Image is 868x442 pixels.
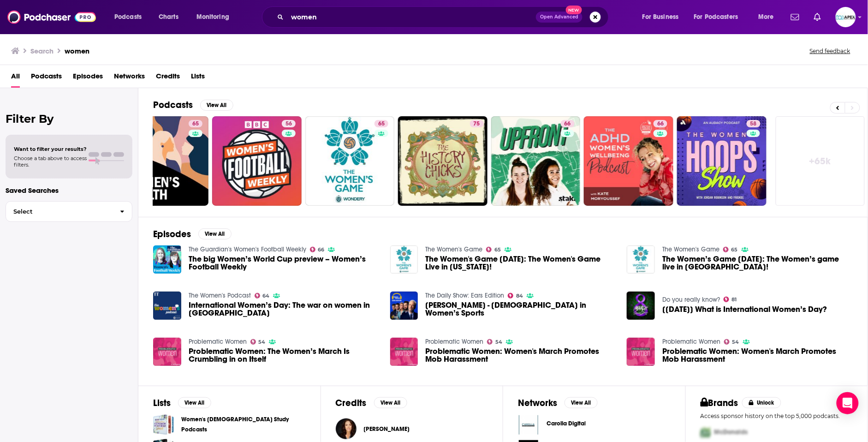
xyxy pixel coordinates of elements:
span: 66 [565,119,571,129]
a: 65 [119,116,209,206]
img: The Women's Game 6/11/25: The Women's Game Live in Vermont! [390,245,418,274]
button: open menu [108,10,154,24]
h2: Lists [153,397,171,409]
button: View All [198,228,232,239]
h2: Brands [701,397,739,409]
a: 66 [584,116,673,206]
p: Saved Searches [6,186,132,195]
span: Select [6,209,113,215]
a: International Women’s Day: The war on women in Palestine [189,301,379,317]
button: Unlock [742,397,781,408]
a: 66 [654,120,667,127]
a: 56 [282,120,296,127]
div: Open Intercom Messenger [837,392,859,414]
a: 75 [470,120,484,127]
button: View All [374,397,407,408]
img: Cherie Burton [336,418,357,439]
span: For Business [642,11,679,24]
a: Women's [DEMOGRAPHIC_DATA] Study Podcasts [181,414,306,435]
a: The Guardian's Women's Football Weekly [189,245,306,253]
span: Carolla Digital [547,420,586,427]
span: Monitoring [196,11,229,24]
span: 66 [318,248,324,252]
a: 66 [310,247,325,252]
a: 65 [723,247,738,252]
span: McDonalds [714,429,748,436]
a: Veronica Ivy - Trans Women in Women’s Sports [425,301,616,317]
a: Podchaser - Follow, Share and Rate Podcasts [7,8,96,26]
span: 58 [750,119,757,129]
span: [PERSON_NAME] - [DEMOGRAPHIC_DATA] in Women’s Sports [425,301,616,317]
span: [[DATE]] What is International Women’s Day? [662,305,827,313]
a: The Daily Show: Ears Edition [425,292,504,299]
span: Charts [159,11,178,24]
a: 65 [375,120,388,127]
a: Problematic Women [662,338,720,346]
img: Carolla Digital logo [518,414,539,436]
a: The big Women’s World Cup preview – Women’s Football Weekly [189,255,379,271]
img: [WOMEN'S DAY] What is International Women’s Day? [627,292,655,320]
button: View All [178,397,211,408]
img: The big Women’s World Cup preview – Women’s Football Weekly [153,245,181,274]
span: 75 [474,119,480,129]
a: Do you really know? [662,296,720,304]
a: Problematic Women: The Women’s March Is Crumbling in on Itself [153,338,181,366]
button: Send feedback [807,47,853,55]
span: Choose a tab above to access filters. [14,155,87,168]
a: CreditsView All [336,397,407,409]
img: First Pro Logo [697,423,714,442]
a: Problematic Women: The Women’s March Is Crumbling in on Itself [189,347,379,363]
a: 54 [487,339,502,345]
h2: Filter By [6,112,132,125]
span: More [758,11,774,24]
span: 56 [285,119,292,129]
a: 54 [724,339,739,345]
a: 64 [255,293,270,299]
button: open menu [636,10,690,24]
img: Veronica Ivy - Trans Women in Women’s Sports [390,292,418,320]
button: open menu [688,10,752,24]
a: Show notifications dropdown [787,9,803,25]
img: International Women’s Day: The war on women in Palestine [153,292,181,320]
h2: Credits [336,397,367,409]
img: Problematic Women: Women's March Promotes Mob Harassment [390,338,418,366]
img: Problematic Women: Women's March Promotes Mob Harassment [627,338,655,366]
button: Show profile menu [836,7,856,27]
span: 81 [732,298,737,302]
a: 65 [305,116,395,206]
a: Problematic Women: Women's March Promotes Mob Harassment [662,347,853,363]
p: Access sponsor history on the top 5,000 podcasts. [701,412,853,419]
span: 64 [262,294,269,298]
a: Problematic Women: Women's March Promotes Mob Harassment [425,347,616,363]
a: Networks [114,69,145,88]
span: International Women’s Day: The war on women in [GEOGRAPHIC_DATA] [189,301,379,317]
span: New [566,6,583,14]
span: 66 [657,119,664,129]
a: Women's Bible Study Podcasts [153,414,174,435]
a: 54 [250,339,266,345]
img: User Profile [836,7,856,27]
a: Credits [156,69,180,88]
button: Open AdvancedNew [536,12,583,23]
button: open menu [190,10,241,24]
span: Lists [191,69,205,88]
span: The Women's Game [DATE]: The Women's Game Live in [US_STATE]! [425,255,616,271]
span: 84 [516,294,523,298]
span: 65 [378,119,385,129]
a: 66 [561,120,575,127]
a: +65k [776,116,865,206]
img: The Women’s Game 10/30/25: The Women’s game live in DC! [627,245,655,274]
